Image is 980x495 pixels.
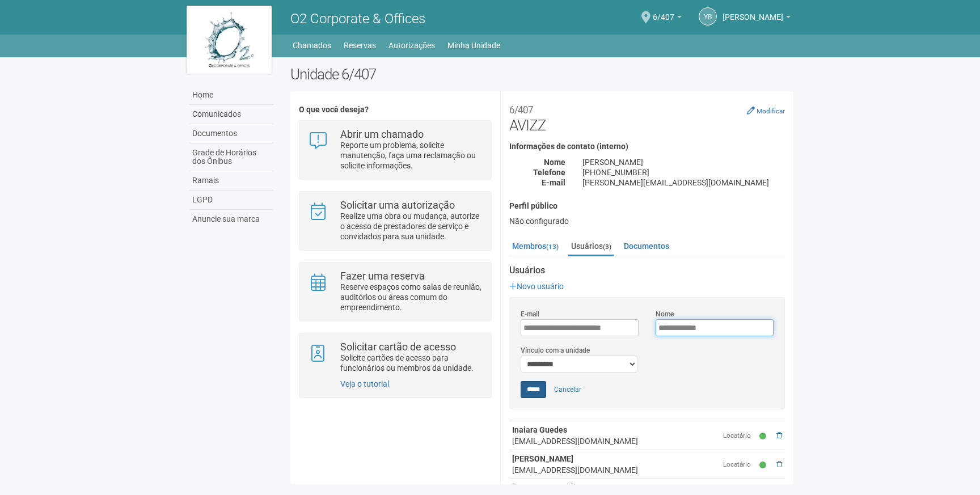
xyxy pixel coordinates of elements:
label: Vínculo com a unidade [521,345,590,356]
a: Anuncie sua marca [189,210,273,229]
a: Grade de Horários dos Ônibus [189,143,273,171]
a: Minha Unidade [447,37,500,53]
h4: Perfil público [509,202,785,210]
div: [PERSON_NAME][EMAIL_ADDRESS][DOMAIN_NAME] [574,177,793,188]
small: Ativo [759,431,769,441]
a: Home [189,86,273,105]
div: [EMAIL_ADDRESS][DOMAIN_NAME] [512,464,717,476]
a: Novo usuário [509,282,564,291]
a: Cancelar [548,381,588,398]
p: Reporte um problema, solicite manutenção, faça uma reclamação ou solicite informações. [340,140,483,171]
strong: [PERSON_NAME] [512,483,573,492]
a: Documentos [189,124,273,143]
small: Modificar [757,107,785,115]
td: Locatário [720,450,757,479]
strong: E-mail [542,178,565,187]
a: Abrir um chamado Reporte um problema, solicite manutenção, faça uma reclamação ou solicite inform... [308,129,482,171]
small: 6/407 [509,104,533,116]
h2: Unidade 6/407 [290,66,793,83]
h4: O que você deseja? [299,105,491,114]
a: Fazer uma reserva Reserve espaços como salas de reunião, auditórios ou áreas comum do empreendime... [308,271,482,312]
strong: Nome [544,158,565,167]
small: Ativo [759,460,769,470]
a: YB [699,7,717,26]
p: Reserve espaços como salas de reunião, auditórios ou áreas comum do empreendimento. [340,282,483,312]
div: [PHONE_NUMBER] [574,167,793,177]
a: Reservas [344,37,376,53]
h2: AVIZZ [509,100,785,134]
a: LGPD [189,191,273,210]
label: Nome [656,309,674,319]
strong: Usuários [509,265,785,276]
strong: Inaiara Guedes [512,425,567,434]
div: [EMAIL_ADDRESS][DOMAIN_NAME] [512,435,717,447]
a: Ramais [189,171,273,191]
p: Realize uma obra ou mudança, autorize o acesso de prestadores de serviço e convidados para sua un... [340,211,483,242]
a: 6/407 [653,14,682,23]
a: Usuários(3) [568,238,614,256]
div: [PERSON_NAME] [574,157,793,167]
strong: Fazer uma reserva [340,270,425,282]
p: Solicite cartões de acesso para funcionários ou membros da unidade. [340,353,483,373]
a: Autorizações [388,37,435,53]
a: Solicitar cartão de acesso Solicite cartões de acesso para funcionários ou membros da unidade. [308,342,482,373]
a: Veja o tutorial [340,379,389,388]
a: Comunicados [189,105,273,124]
a: Chamados [293,37,331,53]
span: Yuri Barbosa [723,2,783,22]
strong: Solicitar cartão de acesso [340,341,456,353]
strong: Solicitar uma autorização [340,199,455,211]
div: Não configurado [509,216,785,226]
img: logo.jpg [187,6,272,74]
strong: [PERSON_NAME] [512,454,573,463]
a: Modificar [747,106,785,115]
a: [PERSON_NAME] [723,14,791,23]
h4: Informações de contato (interno) [509,142,785,151]
label: E-mail [521,309,539,319]
strong: Telefone [533,168,565,177]
strong: Abrir um chamado [340,128,424,140]
a: Documentos [621,238,672,255]
a: Membros(13) [509,238,561,255]
span: 6/407 [653,2,674,22]
small: (3) [603,243,611,251]
a: Solicitar uma autorização Realize uma obra ou mudança, autorize o acesso de prestadores de serviç... [308,200,482,242]
small: (13) [546,243,559,251]
td: Locatário [720,421,757,450]
span: O2 Corporate & Offices [290,11,425,27]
